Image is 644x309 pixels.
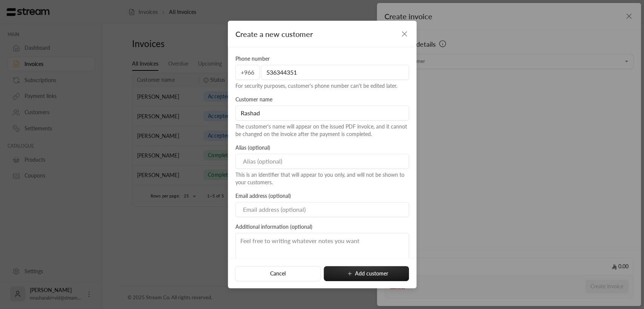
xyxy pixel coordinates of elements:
[235,144,270,151] label: Alias (optional)
[235,65,260,80] span: +966
[235,154,409,169] input: Alias (optional)
[261,65,409,80] input: Phone number
[324,266,409,281] button: Add customer
[235,96,272,103] label: Customer name
[235,192,291,200] label: Email address (optional)
[235,82,409,90] div: For security purposes, customer's phone number can't be edited later.
[235,171,409,186] div: This is an identifier that will appear to you only, and will not be shown to your customers.
[235,28,313,40] span: Create a new customer
[235,266,321,281] button: Cancel
[235,202,409,217] input: Email address (optional)
[235,106,409,121] input: Customer name
[235,223,312,231] label: Additional information (optional)
[235,123,409,138] div: The customer's name will appear on the issued PDF invoice, and it cannot be changed on the invoic...
[235,55,270,63] label: Phone number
